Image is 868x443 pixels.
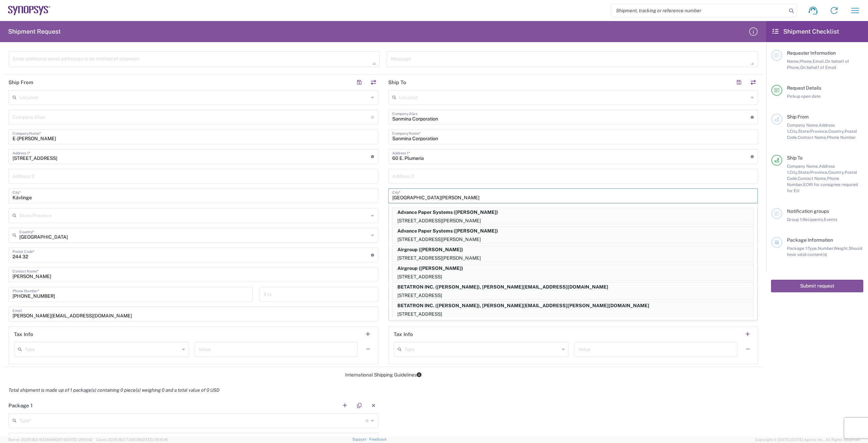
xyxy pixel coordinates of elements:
[787,85,821,91] span: Request Details
[393,273,753,281] p: [STREET_ADDRESS]
[787,217,803,222] span: Group 1:
[803,217,824,222] span: Recipients,
[96,438,168,442] span: Client: 2025.18.0-7346316
[787,123,819,128] span: Company Name,
[393,301,753,310] p: BETATRON INC. (MIKE YOUNG), mike.young@betatron.net
[388,79,406,86] h2: Ship To
[393,283,753,291] p: BETATRON INC. (MIKE YOUNG), gowan@synopsys.com
[8,27,61,36] h2: Shipment Request
[393,291,753,300] p: [STREET_ADDRESS]
[393,245,753,254] p: Airgroup (Warren Budenbender)
[393,264,753,273] p: Airgroup (Warren Budenbender)
[394,331,413,338] h2: Tax Info
[393,254,753,262] p: [STREET_ADDRESS][PERSON_NAME]
[369,437,387,441] a: Feedback
[790,170,798,175] span: City,
[65,438,93,442] span: [DATE] 09:51:42
[827,135,856,140] span: Phone Number
[393,310,753,318] p: [STREET_ADDRESS]
[818,246,834,251] span: Number,
[828,129,845,134] span: Country,
[798,129,828,134] span: State/Province,
[787,59,800,64] span: Name,
[824,217,837,222] span: Events
[141,438,168,442] span: [DATE] 08:10:16
[8,79,33,86] h2: Ship From
[3,372,763,378] div: International Shipping Guidelines
[8,402,33,409] h2: Package 1
[14,331,33,338] h2: Tax Info
[787,237,833,243] span: Package Information
[800,65,836,70] span: On behalf of Email
[787,50,836,56] span: Requester Information
[755,437,860,443] span: Copyright © [DATE]-[DATE] Agistix Inc., All Rights Reserved
[798,176,827,181] span: Contact Name,
[771,280,863,292] button: Submit request
[798,170,828,175] span: State/Province,
[828,170,845,175] span: Country,
[3,387,224,393] em: Total shipment is made up of 1 package(s) containing 0 piece(s) weighing 0 and a total value of 0...
[393,217,753,225] p: [STREET_ADDRESS][PERSON_NAME]
[393,208,753,217] p: Advance Paper Systems (Howard Dorfman)
[393,235,753,244] p: [STREET_ADDRESS][PERSON_NAME]
[787,246,808,251] span: Package 1:
[787,94,821,99] span: Pickup open date
[611,4,787,17] input: Shipment, tracking or reference number
[393,227,753,235] p: Advance Paper Systems (Howard Dorfman)
[787,182,858,193] span: EORI for consignee required for EU
[798,135,827,140] span: Contact Name,
[352,437,369,441] a: Support
[834,246,849,251] span: Weight,
[787,114,809,119] span: Ship From
[8,438,93,442] span: Server: 2025.18.0-9334b682874
[800,59,813,64] span: Phone,
[787,164,819,169] span: Company Name,
[787,155,803,161] span: Ship To
[787,208,829,214] span: Notification groups
[813,59,825,64] span: Email,
[790,129,798,134] span: City,
[808,246,818,251] span: Type,
[772,27,839,36] h2: Shipment Checklist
